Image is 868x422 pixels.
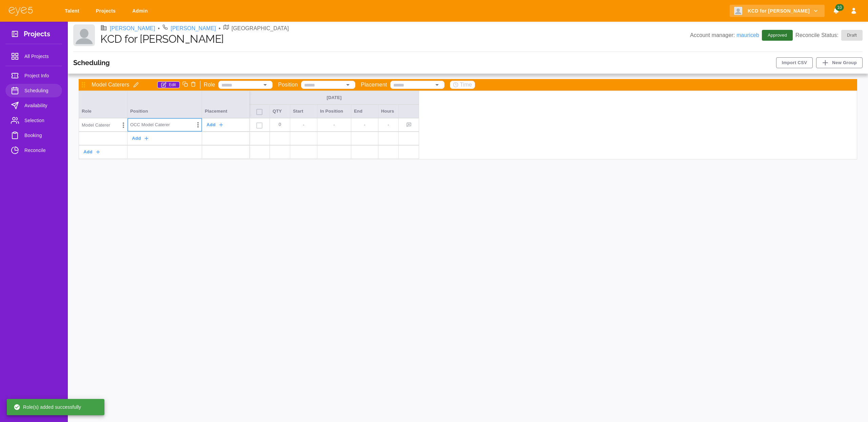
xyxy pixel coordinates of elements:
[5,50,62,63] a: All Projects
[24,52,57,60] span: All Projects
[130,133,152,145] button: Add
[354,121,375,128] p: -
[736,32,759,38] a: mauriceb
[351,104,378,118] div: End
[232,24,289,33] p: [GEOGRAPHIC_DATA]
[60,5,86,17] a: Talent
[24,72,57,80] span: Project Info
[273,118,287,131] p: 0
[378,104,399,118] div: Hours
[73,59,110,67] h3: Scheduling
[5,69,62,82] a: Project Info
[730,5,825,17] button: KCD for [PERSON_NAME]
[204,81,215,89] p: Role
[73,24,95,46] img: Client logo
[293,121,314,128] p: -
[110,24,155,33] a: [PERSON_NAME]
[252,95,416,101] div: [DATE]
[157,81,180,88] button: Edit
[764,32,791,39] span: Approved
[830,5,842,17] button: Notifications
[24,101,57,110] span: Availability
[5,99,62,112] a: Availability
[118,120,129,130] button: Options
[734,7,742,15] img: Client logo
[24,30,50,40] h3: Projects
[128,5,155,17] a: Admin
[82,122,110,129] p: Model Caterer
[5,114,62,127] a: Selection
[82,146,103,158] button: Add
[5,129,62,142] a: Booking
[690,31,759,39] p: Account manager:
[776,57,813,68] button: Import CSV
[460,81,472,89] p: Time
[24,131,57,139] span: Booking
[320,121,348,128] p: -
[8,6,33,16] img: eye5
[270,104,290,118] div: QTY
[843,32,861,39] span: Draft
[130,121,170,128] p: OCC Model Caterer
[202,91,250,118] div: Placement
[219,24,221,33] li: •
[5,143,62,157] a: Reconcile
[14,401,81,413] div: Role(s) added successfully
[24,146,57,154] span: Reconcile
[158,24,160,33] li: •
[79,91,127,118] div: Role
[92,5,122,17] a: Projects
[432,80,442,90] button: Open
[795,30,863,41] p: Reconcile Status:
[92,81,129,89] p: Model Caterers
[361,81,387,89] p: Placement
[205,119,226,131] button: Add
[100,33,690,45] h1: KCD for [PERSON_NAME]
[24,87,57,95] span: Scheduling
[835,4,844,11] span: 10
[278,81,298,89] p: Position
[127,91,202,118] div: Position
[816,57,863,68] button: New Group
[317,104,351,118] div: In Position
[171,24,216,33] a: [PERSON_NAME]
[193,120,203,130] button: Options
[290,104,317,118] div: Start
[343,80,353,90] button: Open
[24,116,57,124] span: Selection
[260,80,270,90] button: Open
[5,84,62,97] a: Scheduling
[381,121,396,128] p: -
